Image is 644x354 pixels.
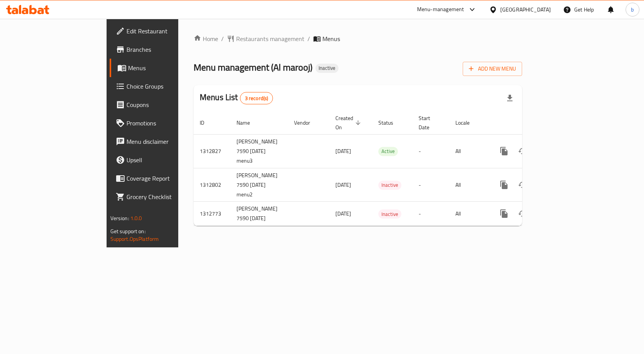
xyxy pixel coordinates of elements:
span: Inactive [315,65,338,71]
td: All [449,168,489,202]
span: Get support on: [110,226,146,236]
span: Coupons [127,100,208,109]
a: Coupons [110,95,214,114]
a: Grocery Checklist [110,188,214,206]
span: Menu disclaimer [127,137,208,146]
span: Start Date [419,114,440,132]
div: Export file [501,89,519,107]
a: Edit Restaurant [110,22,214,40]
button: Add New Menu [463,62,522,76]
span: Branches [127,45,208,54]
span: [DATE] [335,209,351,219]
span: Promotions [127,119,208,128]
td: - [412,134,449,168]
span: Add New Menu [469,64,516,74]
button: more [495,142,513,160]
button: Change Status [513,204,532,223]
td: - [412,202,449,226]
th: Actions [489,111,575,135]
a: Coverage Report [110,169,214,188]
a: Menu disclaimer [110,132,214,151]
div: Inactive [315,64,338,73]
span: 3 record(s) [240,95,273,102]
a: Branches [110,40,214,59]
div: [GEOGRAPHIC_DATA] [500,5,551,14]
span: Vendor [294,118,320,127]
span: Inactive [378,210,401,219]
span: Menus [322,34,340,43]
td: All [449,134,489,168]
span: ID [200,118,214,127]
div: Total records count [240,92,273,104]
h2: Menus List [200,92,273,104]
table: enhanced table [194,111,575,226]
li: / [307,34,310,43]
span: Grocery Checklist [127,192,208,201]
span: Status [378,118,403,127]
span: b [631,5,634,14]
a: Menus [110,59,214,77]
button: Change Status [513,142,532,160]
button: Change Status [513,176,532,194]
td: [PERSON_NAME] 7590 [DATE] [230,202,288,226]
span: Version: [110,213,129,223]
span: Restaurants management [236,34,304,43]
td: All [449,202,489,226]
a: Choice Groups [110,77,214,95]
button: more [495,204,513,223]
td: [PERSON_NAME] 7590 [DATE] menu3 [230,134,288,168]
span: [DATE] [335,180,351,190]
a: Upsell [110,151,214,169]
nav: breadcrumb [194,34,522,43]
span: Name [237,118,260,127]
td: [PERSON_NAME] 7590 [DATE] menu2 [230,168,288,202]
div: Menu-management [417,5,464,14]
span: Menu management ( Al marooj ) [194,59,312,76]
span: Menus [128,63,208,72]
li: / [221,34,224,43]
a: Restaurants management [227,34,304,43]
button: more [495,176,513,194]
span: 1.0.0 [130,213,142,223]
td: - [412,168,449,202]
span: Locale [455,118,480,127]
span: Created On [335,114,363,132]
span: Active [378,147,398,156]
span: Inactive [378,181,401,189]
a: Support.OpsPlatform [110,234,159,244]
a: Promotions [110,114,214,132]
span: Upsell [127,155,208,165]
span: [DATE] [335,146,351,156]
span: Coverage Report [127,174,208,183]
span: Choice Groups [127,82,208,91]
span: Edit Restaurant [127,26,208,36]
